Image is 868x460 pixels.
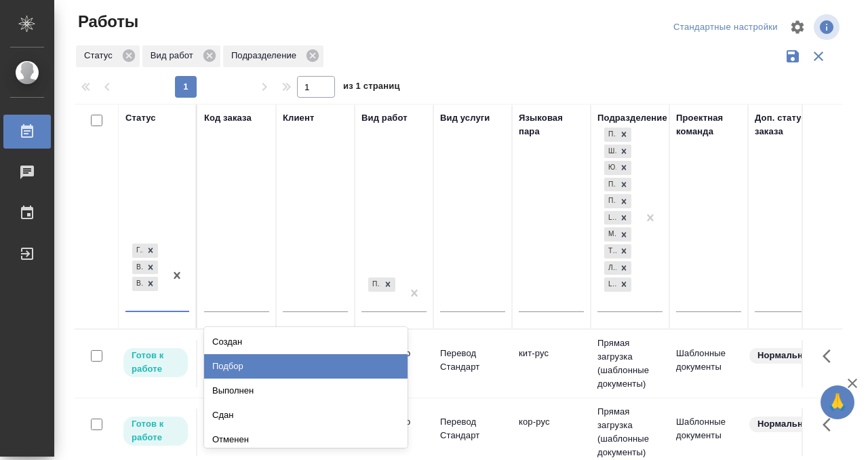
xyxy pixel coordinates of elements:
div: Прямая загрузка (шаблонные документы), Шаблонные документы, Юридический, Проектный офис, Проектна... [603,193,633,210]
div: Прямая загрузка (шаблонные документы), Шаблонные документы, Юридический, Проектный офис, Проектна... [603,126,633,143]
div: Приёмка по качеству [368,277,380,292]
div: Статус [76,45,140,67]
p: Нормальный [757,349,816,362]
button: Здесь прячутся важные кнопки [814,340,847,372]
div: Прямая загрузка (шаблонные документы), Шаблонные документы, Юридический, Проектный офис, Проектна... [603,243,633,260]
div: Прямая загрузка (шаблонные документы), Шаблонные документы, Юридический, Проектный офис, Проектна... [603,260,633,277]
div: Медицинский [604,227,616,242]
button: Сбросить фильтры [806,43,831,69]
div: Создан [204,330,408,354]
div: Прямая загрузка (шаблонные документы) [604,128,616,142]
div: split button [670,17,781,38]
div: В ожидании [132,277,143,291]
span: Посмотреть информацию [814,14,842,40]
div: Проектный офис [604,178,616,192]
td: Прямая загрузка (шаблонные документы) [591,330,669,398]
div: Шаблонные документы [604,145,616,159]
div: Исполнитель может приступить к работе [122,415,189,447]
span: 🙏 [826,388,849,417]
div: Локализация [604,261,616,275]
div: Прямая загрузка (шаблонные документы), Шаблонные документы, Юридический, Проектный офис, Проектна... [603,143,633,160]
div: Подразделение [223,45,323,67]
span: из 1 страниц [343,78,400,98]
p: Перевод Стандарт [440,347,505,374]
div: Вид услуги [440,111,490,125]
div: Готов к работе, В работе, В ожидании [131,242,159,259]
div: Юридический [604,161,616,175]
div: Сдан [204,403,408,427]
div: Приёмка по качеству [367,276,397,293]
p: Нормальный [757,417,816,431]
div: Код заказа [204,111,252,125]
div: Проектная группа [604,194,616,208]
div: Исполнитель может приступить к работе [122,347,189,379]
td: кор-рус [512,408,591,456]
p: Готов к работе [132,417,180,444]
p: Готов к работе [132,349,180,376]
div: Языковая пара [519,111,584,138]
button: 🙏 [821,385,854,419]
div: Проектная команда [676,111,741,138]
div: Доп. статус заказа [755,111,826,138]
td: Шаблонные документы [669,340,748,387]
div: Отменен [204,427,408,452]
p: Подразделение [231,49,301,62]
div: LegalQA [604,211,616,225]
div: Прямая загрузка (шаблонные документы), Шаблонные документы, Юридический, Проектный офис, Проектна... [603,276,633,293]
div: Статус [125,111,156,125]
p: Статус [84,49,117,62]
div: Прямая загрузка (шаблонные документы), Шаблонные документы, Юридический, Проектный офис, Проектна... [603,176,633,193]
span: Настроить таблицу [781,11,814,43]
button: Здесь прячутся важные кнопки [814,408,847,441]
div: Готов к работе [132,244,143,258]
div: Готов к работе, В работе, В ожидании [131,275,159,292]
div: Готов к работе, В работе, В ожидании [131,259,159,276]
p: Вид работ [151,49,198,62]
td: Шаблонные документы [669,408,748,456]
div: В работе [132,261,143,275]
td: кит-рус [512,340,591,387]
div: Вид работ [361,111,408,125]
div: Подбор [204,354,408,379]
div: Клиент [283,111,314,125]
div: Технический [604,244,616,258]
button: Сохранить фильтры [780,43,806,69]
div: Прямая загрузка (шаблонные документы), Шаблонные документы, Юридический, Проектный офис, Проектна... [603,159,633,176]
div: Прямая загрузка (шаблонные документы), Шаблонные документы, Юридический, Проектный офис, Проектна... [603,210,633,227]
div: Выполнен [204,379,408,403]
div: Прямая загрузка (шаблонные документы), Шаблонные документы, Юридический, Проектный офис, Проектна... [603,226,633,243]
div: LocQA [604,277,616,292]
div: Подразделение [597,111,667,125]
div: Вид работ [142,45,220,67]
p: Перевод Стандарт [440,415,505,442]
span: Работы [75,11,138,33]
